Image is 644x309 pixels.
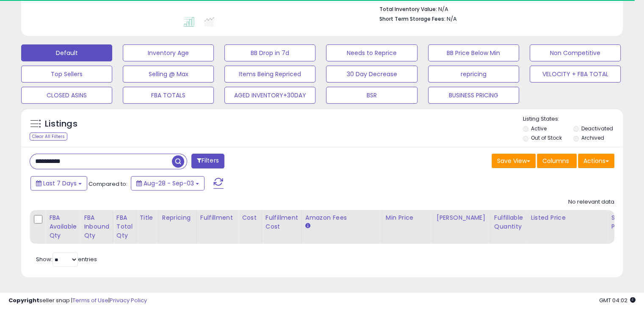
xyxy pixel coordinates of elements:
button: FBA TOTALS [123,87,214,104]
button: Non Competitive [530,44,621,61]
div: Min Price [386,213,429,222]
button: Aug-28 - Sep-03 [131,176,205,190]
button: Top Sellers [21,66,112,83]
span: N/A [447,15,457,23]
button: Selling @ Max [123,66,214,83]
button: Filters [191,154,224,168]
div: Cost [242,213,258,222]
button: BSR [326,87,417,104]
div: seller snap | | [8,297,147,305]
h5: Listings [45,118,77,130]
label: Out of Stock [531,134,562,141]
div: Ship Price [611,213,628,231]
button: CLOSED ASINS [21,87,112,104]
div: Clear All Filters [30,132,67,141]
span: Show: entries [36,255,97,263]
button: Actions [578,154,614,168]
b: Short Term Storage Fees: [379,15,445,22]
div: Fulfillment Cost [265,213,298,231]
button: 30 Day Decrease [326,66,417,83]
button: Inventory Age [123,44,214,61]
p: Listing States: [523,115,623,123]
div: Title [140,213,155,222]
span: Compared to: [88,180,127,188]
small: Amazon Fees. [305,222,310,230]
label: Active [531,125,547,132]
span: 2025-09-11 04:02 GMT [599,296,636,304]
label: Deactivated [581,125,613,132]
button: BUSINESS PRICING [428,87,519,104]
div: Fulfillment [200,213,235,222]
button: Items Being Repriced [224,66,315,83]
div: FBA Available Qty [49,213,77,240]
div: FBA inbound Qty [84,213,109,240]
div: Amazon Fees [305,213,379,222]
div: [PERSON_NAME] [437,213,487,222]
button: Needs to Reprice [326,44,417,61]
button: repricing [428,66,519,83]
div: Fulfillable Quantity [494,213,523,231]
strong: Copyright [8,296,39,304]
div: Listed Price [531,213,604,222]
button: Save View [492,154,536,168]
li: N/A [379,3,608,14]
a: Privacy Policy [110,296,147,304]
button: BB Drop in 7d [224,44,315,61]
button: VELOCITY + FBA TOTAL [530,66,621,83]
label: Archived [581,134,604,141]
div: No relevant data [568,198,614,206]
b: Total Inventory Value: [379,6,437,13]
button: Columns [537,154,577,168]
span: Last 7 Days [43,179,77,188]
button: Default [21,44,112,61]
div: FBA Total Qty [116,213,133,240]
span: Columns [542,157,569,165]
div: Repricing [162,213,193,222]
button: Last 7 Days [30,176,87,190]
span: Aug-28 - Sep-03 [144,179,194,188]
button: BB Price Below Min [428,44,519,61]
button: AGED INVENTORY+30DAY [224,87,315,104]
a: Terms of Use [72,296,108,304]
